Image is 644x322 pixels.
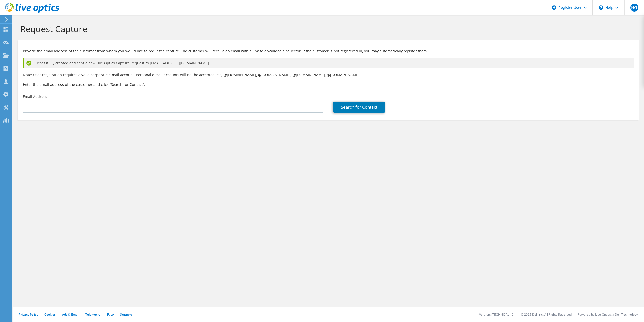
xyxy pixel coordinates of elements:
[85,312,100,317] a: Telemetry
[479,312,515,317] li: Version: [TECHNICAL_ID]
[521,312,572,317] li: © 2025 Dell Inc. All Rights Reserved
[106,312,114,317] a: EULA
[23,94,47,99] label: Email Address
[19,312,38,317] a: Privacy Policy
[23,72,634,78] p: Note: User registration requires a valid corporate e-mail account. Personal e-mail accounts will ...
[44,312,56,317] a: Cookies
[34,60,209,66] span: Successfully created and sent a new Live Optics Capture Request to [EMAIL_ADDRESS][DOMAIN_NAME]
[578,312,638,317] li: Powered by Live Optics, a Dell Technology
[630,4,638,12] span: HG
[23,82,634,87] h3: Enter the email address of the customer and click “Search for Contact”.
[20,24,634,34] h1: Request Capture
[23,48,634,54] p: Provide the email address of the customer from whom you would like to request a capture. The cust...
[599,5,603,10] svg: \n
[333,102,385,113] a: Search for Contact
[120,312,132,317] a: Support
[62,312,79,317] a: Ads & Email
